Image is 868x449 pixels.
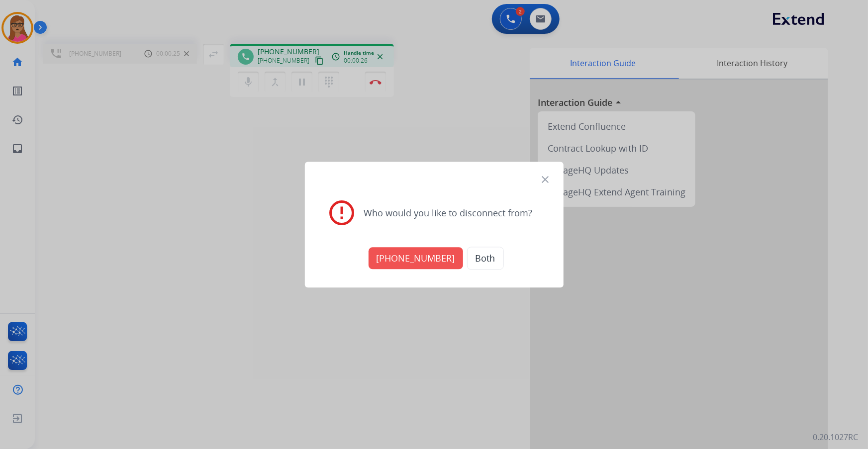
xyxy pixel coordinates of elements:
button: Both [467,247,504,269]
mat-icon: close [540,174,552,185]
mat-icon: error_outline [327,198,357,228]
button: [PHONE_NUMBER] [369,247,463,269]
span: Who would you like to disconnect from? [364,206,532,220]
p: 0.20.1027RC [813,431,858,443]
